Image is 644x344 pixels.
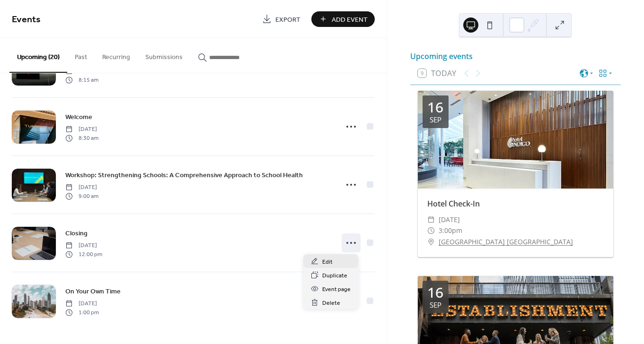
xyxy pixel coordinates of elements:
[65,112,92,122] a: Welcome
[439,225,462,236] span: 3:00pm
[65,183,98,192] span: [DATE]
[65,228,88,239] a: Closing
[65,229,88,239] span: Closing
[439,236,573,248] a: [GEOGRAPHIC_DATA] [GEOGRAPHIC_DATA]
[427,285,443,300] div: 16
[65,250,102,258] span: 12:00 pm
[322,298,340,308] span: Delete
[67,38,95,72] button: Past
[322,271,347,281] span: Duplicate
[439,214,460,225] span: [DATE]
[65,287,121,297] span: On Your Own Time
[12,10,41,29] span: Events
[275,15,300,25] span: Export
[65,192,98,200] span: 9:00 am
[65,300,99,308] span: [DATE]
[332,15,368,25] span: Add Event
[311,11,375,27] button: Add Event
[65,170,303,181] a: Workshop: Strengthening Schools: A Comprehensive Approach to School Health
[430,301,441,309] div: Sep
[418,198,613,209] div: Hotel Check-In
[138,38,190,72] button: Submissions
[95,38,138,72] button: Recurring
[65,241,102,250] span: [DATE]
[427,100,443,114] div: 16
[430,116,441,123] div: Sep
[65,286,121,297] a: On Your Own Time
[410,51,621,62] div: Upcoming events
[255,11,308,27] a: Export
[427,236,435,248] div: ​
[65,112,92,122] span: Welcome
[65,134,98,142] span: 8:30 am
[322,257,333,267] span: Edit
[427,225,435,236] div: ​
[65,125,98,134] span: [DATE]
[427,214,435,225] div: ​
[65,76,98,84] span: 8:15 am
[65,308,99,317] span: 1:00 pm
[65,171,303,181] span: Workshop: Strengthening Schools: A Comprehensive Approach to School Health
[322,284,351,294] span: Event page
[9,38,67,73] button: Upcoming (20)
